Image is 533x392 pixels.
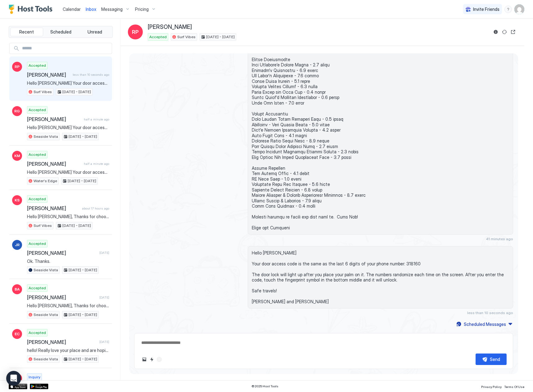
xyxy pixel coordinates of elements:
span: [DATE] - [DATE] [68,178,96,184]
span: Inquiry [29,374,40,380]
span: Hello [PERSON_NAME] Your door access code is the same as the last 6 digits of your phone number: ... [27,125,109,130]
span: Seaside Vista [34,267,58,273]
div: tab-group [9,26,113,38]
span: [PERSON_NAME] [27,161,81,167]
span: [DATE] - [DATE] [69,267,97,273]
span: EC [15,331,20,337]
span: Seaside Vista [34,356,58,362]
span: [DATE] - [DATE] [69,312,97,318]
span: Water's Edge [34,178,57,184]
span: © 2025 Host Tools [251,384,278,388]
button: Send [476,354,507,365]
span: Accepted [149,34,167,40]
span: Pricing [135,7,149,12]
span: half a minute ago [84,117,109,121]
a: Privacy Policy [481,383,502,390]
span: Unread [88,29,102,35]
div: menu [504,6,512,13]
a: App Store [9,384,27,389]
div: Send [490,356,500,363]
span: Hello [PERSON_NAME] Your door access code is the same as the last 6 digits of your phone number: ... [27,80,109,86]
span: [PERSON_NAME] [27,72,70,78]
div: User profile [514,4,524,14]
span: RP [132,28,139,36]
span: Privacy Policy [481,385,502,389]
span: Hello [PERSON_NAME], Thanks for choosing to stay at our place! We are sure you will love it. We w... [27,303,109,309]
span: JR [15,242,20,248]
a: Calendar [63,6,81,12]
span: Accepted [29,152,46,157]
span: Seaside Vista [34,134,58,139]
span: Surf Vibes [34,89,52,95]
span: Messaging [101,7,123,12]
button: Sync reservation [501,28,508,36]
span: Surf Vibes [34,223,52,228]
span: RG [14,108,20,114]
span: about 17 hours ago [82,206,109,210]
span: Scheduled [50,29,71,35]
span: Accepted [29,330,46,336]
span: Accepted [29,285,46,291]
span: Accepted [29,107,46,113]
span: [DATE] - [DATE] [62,89,91,95]
span: Inbox [86,7,96,12]
span: Hello [PERSON_NAME] Your door access code is the same as the last 6 digits of your phone number: ... [252,250,509,304]
span: hello! Really love your place and are hoping to book it- is there 2 parking spots available? we h... [27,348,109,353]
span: less than 10 seconds ago [73,73,109,77]
span: [PERSON_NAME] [27,116,81,122]
div: Scheduled Messages [464,321,506,327]
span: Ok. Thanks. [27,259,109,264]
span: RP [15,64,20,70]
span: [DATE] [99,340,109,344]
span: [PERSON_NAME] [27,205,79,211]
a: Terms Of Use [504,383,524,390]
span: [DATE] - [DATE] [62,223,91,228]
a: Host Tools Logo [9,5,55,14]
span: half a minute ago [84,162,109,166]
span: [PERSON_NAME] [27,250,97,256]
button: Reservation information [492,28,499,36]
span: Accepted [29,241,46,246]
span: BA [15,286,20,292]
span: 41 minutes ago [486,237,513,241]
span: Terms Of Use [504,385,524,389]
span: Accepted [29,63,46,68]
span: [DATE] [99,295,109,300]
span: Recent [19,29,34,35]
span: Hello [PERSON_NAME], Thanks for choosing to stay at our place! We are sure you will love it. We w... [27,214,109,219]
span: Surf Vibes [177,34,196,40]
span: [DATE] - [DATE] [206,34,235,40]
input: Input Field [20,43,112,54]
span: [PERSON_NAME] [27,339,97,345]
button: Recent [10,28,43,36]
span: [PERSON_NAME] [148,24,192,31]
span: KM [14,153,20,159]
span: [PERSON_NAME] [27,294,97,300]
span: [DATE] - [DATE] [69,356,97,362]
span: less than 10 seconds ago [467,310,513,315]
div: Open Intercom Messenger [6,371,21,386]
span: Accepted [29,196,46,202]
span: Calendar [63,7,81,12]
button: Upload image [141,356,148,363]
a: Google Play Store [30,384,48,389]
button: Unread [78,28,111,36]
span: [DATE] [99,251,109,255]
span: Hello [PERSON_NAME] Your door access code is the same as the last 6 digits of your phone number: ... [27,169,109,175]
span: KS [15,197,20,203]
button: Scheduled [44,28,77,36]
span: [DATE] - [DATE] [69,134,97,139]
a: Inbox [86,6,96,12]
button: Open reservation [509,28,517,36]
button: Scheduled Messages [455,320,513,328]
button: Quick reply [148,356,156,363]
span: Invite Friends [473,7,499,12]
span: Seaside Vista [34,312,58,318]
